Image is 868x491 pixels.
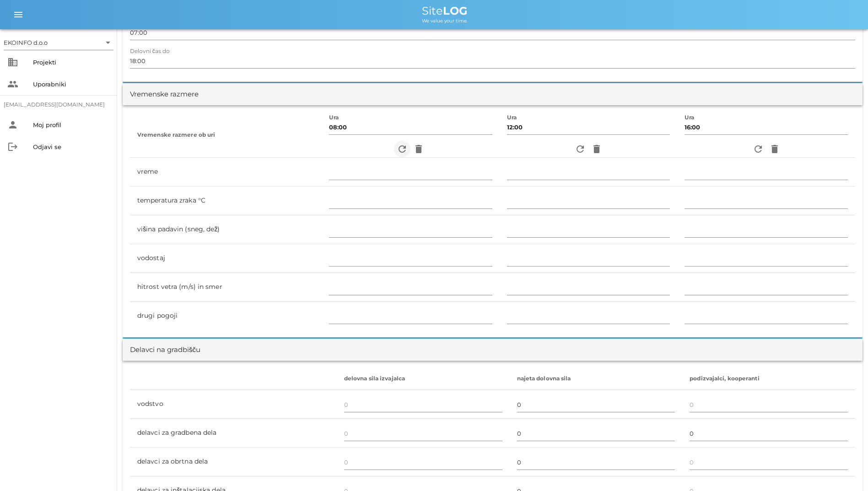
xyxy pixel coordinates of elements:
[102,37,113,48] i: arrow_drop_down
[685,114,695,121] label: Ura
[7,57,18,68] i: business
[33,121,110,128] div: Moj profil
[690,426,848,441] input: 0
[517,455,675,470] input: 0
[33,59,110,66] div: Projekti
[443,4,468,17] b: LOG
[753,144,764,155] i: refresh
[130,112,322,158] th: Vremenske razmere ob uri
[422,18,468,24] span: We value your time.
[344,455,502,470] input: 0
[130,244,322,273] td: vodostaj
[507,114,517,121] label: Ura
[422,4,468,17] span: Site
[690,455,848,470] input: 0
[130,215,322,244] td: višina padavin (sneg, dež)
[130,448,337,476] td: delavci za obrtna dela
[13,9,24,20] i: menu
[130,89,199,100] div: Vremenske razmere
[7,119,18,130] i: person
[4,38,48,47] div: EKOINFO d.o.o
[591,144,602,155] i: delete
[130,187,322,215] td: temperatura zraka °C
[7,79,18,90] i: people
[130,345,200,355] div: Delavci na gradbišču
[7,141,18,152] i: logout
[682,368,855,390] th: podizvajalci, kooperanti
[337,368,510,390] th: delovna sila izvajalca
[130,158,322,187] td: vreme
[517,397,675,412] input: 0
[575,144,586,155] i: refresh
[130,302,322,330] td: drugi pogoji
[397,144,408,155] i: refresh
[769,144,780,155] i: delete
[737,392,868,491] iframe: Chat Widget
[690,397,848,412] input: 0
[130,48,169,55] label: Delovni čas do
[130,419,337,448] td: delavci za gradbena dela
[33,80,110,88] div: Uporabniki
[4,35,113,50] div: EKOINFO d.o.o
[510,368,683,390] th: najeta dolovna sila
[130,390,337,419] td: vodstvo
[344,397,502,412] input: 0
[517,426,675,441] input: 0
[329,114,339,121] label: Ura
[33,143,110,150] div: Odjavi se
[413,144,424,155] i: delete
[344,426,502,441] input: 0
[737,392,868,491] div: Pripomoček za klepet
[130,273,322,302] td: hitrost vetra (m/s) in smer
